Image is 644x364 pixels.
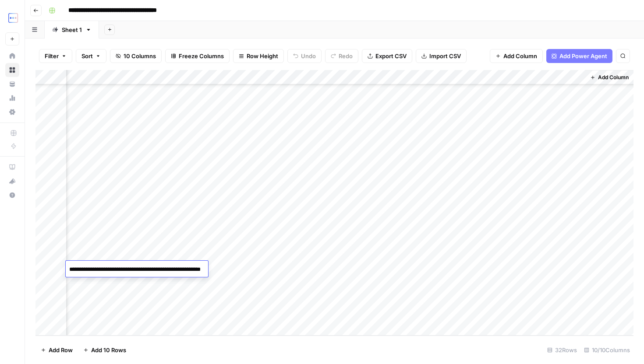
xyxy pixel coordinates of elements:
[5,174,19,188] button: What's new?
[559,52,607,60] span: Add Power Agent
[325,49,358,63] button: Redo
[503,52,537,60] span: Add Column
[490,49,543,63] button: Add Column
[5,10,21,26] img: TripleDart Logo
[5,77,19,91] a: Your Data
[233,49,284,63] button: Row Height
[76,49,106,63] button: Sort
[5,63,19,77] a: Browse
[5,7,19,29] button: Workspace: TripleDart
[110,49,162,63] button: 10 Columns
[247,52,278,60] span: Row Height
[78,343,131,357] button: Add 10 Rows
[5,91,19,105] a: Usage
[62,25,82,34] div: Sheet 1
[165,49,230,63] button: Freeze Columns
[6,175,19,188] div: What's new?
[91,346,126,354] span: Add 10 Rows
[5,160,19,174] a: AirOps Academy
[49,346,73,354] span: Add Row
[544,343,580,357] div: 32 Rows
[5,105,19,119] a: Settings
[5,49,19,63] a: Home
[5,188,19,202] button: Help + Support
[416,49,467,63] button: Import CSV
[587,72,632,83] button: Add Column
[179,52,224,60] span: Freeze Columns
[39,49,72,63] button: Filter
[580,343,633,357] div: 10/10 Columns
[81,52,93,60] span: Sort
[375,52,407,60] span: Export CSV
[35,343,78,357] button: Add Row
[362,49,412,63] button: Export CSV
[45,21,99,38] a: Sheet 1
[429,52,461,60] span: Import CSV
[546,49,612,63] button: Add Power Agent
[124,52,156,60] span: 10 Columns
[598,73,629,81] span: Add Column
[45,52,59,60] span: Filter
[301,52,316,60] span: Undo
[339,52,353,60] span: Redo
[287,49,322,63] button: Undo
